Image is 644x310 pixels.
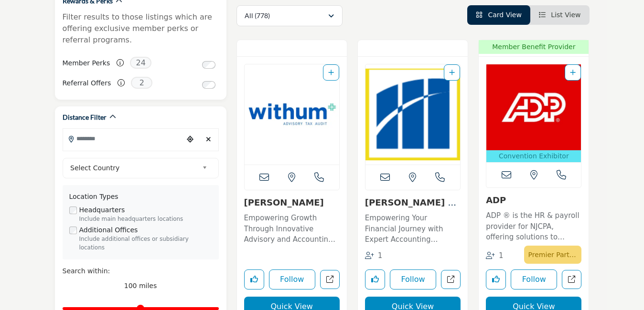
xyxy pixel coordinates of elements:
button: Like listing [244,269,264,289]
div: Location Types [69,192,212,202]
img: ADP [486,64,581,150]
a: View Card [476,11,522,19]
div: Clear search location [202,129,215,150]
input: Search Location [63,129,183,148]
span: 1 [499,251,504,260]
div: Choose your current location [183,129,197,150]
input: Switch to Referral Offers [202,81,215,89]
img: Magone and Company, PC [365,64,460,165]
h3: Withum [244,197,340,208]
span: Member Benefit Provider [482,42,586,52]
label: Headquarters [79,205,125,215]
div: Followers [486,250,504,261]
div: Include main headquarters locations [79,215,212,224]
a: Add To List [328,69,334,76]
button: Follow [511,269,557,289]
h3: Magone and Company, PC [365,197,461,208]
li: Card View [467,5,530,25]
a: Add To List [570,69,576,76]
p: Convention Exhibitor [488,151,579,161]
h2: Distance Filter [63,113,107,122]
div: Search within: [63,266,219,276]
a: Open Listing in new tab [245,64,339,165]
button: Follow [269,269,315,289]
a: Open Listing in new tab [365,64,460,165]
a: [PERSON_NAME] and Company, ... [365,197,460,218]
button: Like listing [486,269,506,289]
a: Open adp in new tab [562,270,581,289]
span: 24 [130,57,151,69]
span: Card View [488,11,521,19]
a: View List [539,11,581,19]
div: Include additional offices or subsidiary locations [79,235,212,252]
label: Member Perks [63,55,110,72]
input: Switch to Member Perks [202,61,215,69]
img: Withum [245,64,339,165]
h3: ADP [486,195,581,206]
span: List View [551,11,580,19]
div: Followers [365,250,383,261]
p: Empowering Growth Through Innovative Advisory and Accounting Solutions This forward-thinking, tec... [244,213,340,245]
a: [PERSON_NAME] [244,197,324,207]
span: Select Country [70,162,198,174]
span: 1 [378,251,383,260]
button: All (778) [236,5,343,26]
a: Open Listing in new tab [486,64,581,162]
a: Empowering Growth Through Innovative Advisory and Accounting Solutions This forward-thinking, tec... [244,210,340,245]
li: List View [530,5,590,25]
p: Premier Partner [528,248,578,261]
a: Open withum in new tab [320,270,340,289]
p: ADP ® is the HR & payroll provider for NJCPA, offering solutions to support you and your clients ... [486,210,581,243]
a: Open magone-and-company-pc in new tab [441,270,461,289]
a: ADP ® is the HR & payroll provider for NJCPA, offering solutions to support you and your clients ... [486,208,581,243]
p: Filter results to those listings which are offering exclusive member perks or referral programs. [63,11,219,46]
button: Like listing [365,269,385,289]
a: Empowering Your Financial Journey with Expert Accounting Solutions Specializing in accounting ser... [365,210,461,245]
span: 100 miles [124,282,157,289]
span: 2 [131,77,152,89]
p: Empowering Your Financial Journey with Expert Accounting Solutions Specializing in accounting ser... [365,213,461,245]
label: Referral Offers [63,75,111,92]
button: Follow [390,269,436,289]
a: ADP [486,195,506,205]
p: All (778) [245,11,270,21]
a: Add To List [449,69,455,76]
label: Additional Offices [79,225,138,235]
